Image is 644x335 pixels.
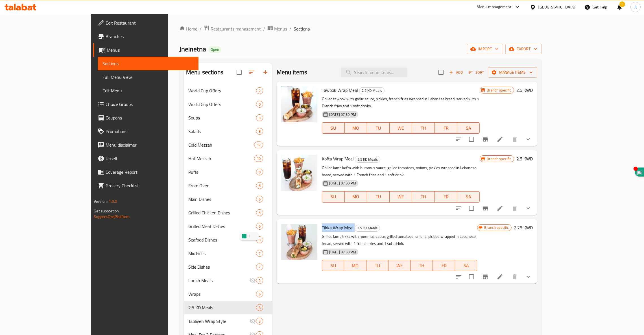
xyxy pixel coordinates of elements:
[186,68,223,77] h2: Menu sections
[347,124,365,132] span: MO
[188,250,256,257] div: Mix Grills
[256,196,263,203] div: items
[256,115,263,121] span: 3
[465,68,488,77] span: Sort items
[254,142,263,148] span: 12
[634,4,637,10] span: A
[457,122,480,134] button: SA
[322,260,344,271] button: SU
[93,97,198,111] a: Choice Groups
[521,132,535,146] button: show more
[505,44,542,54] button: export
[256,183,263,188] span: 6
[367,191,390,203] button: TU
[367,122,390,134] button: TU
[322,191,345,203] button: SU
[516,155,533,163] h6: 2.5 KWD
[188,196,256,203] span: Main Dishes
[184,111,272,125] div: Soups3
[188,264,256,270] span: Side Dishes
[479,270,492,284] button: Branch-specific-item
[188,318,249,325] div: Tabliyeh Wrap Style
[322,122,345,134] button: SU
[466,133,477,145] span: Select to update
[482,225,511,230] span: Branch specific
[254,155,263,162] div: items
[412,122,435,134] button: TH
[188,304,256,311] div: 2.5 KD Meals
[188,182,256,189] span: From Oven
[106,182,194,189] span: Grocery Checklist
[93,125,198,138] a: Promotions
[256,291,263,297] div: items
[256,250,263,257] div: items
[93,138,198,152] a: Menu disclaimer
[263,25,265,32] li: /
[412,191,435,203] button: TH
[359,87,384,94] span: 2.5 KD Meals
[369,193,387,201] span: TU
[256,169,263,175] div: items
[479,201,492,215] button: Branch-specific-item
[188,87,256,94] span: World Cup Offers
[355,156,380,163] span: 2.5 KD Meals
[254,156,263,161] span: 10
[521,270,535,284] button: show more
[256,129,263,134] span: 8
[252,234,257,238] img: search.svg
[106,169,194,175] span: Coverage Report
[184,314,272,328] div: Tabliyeh Wrap Style3
[188,101,256,108] span: World Cup Offers
[497,136,503,143] a: Edit menu item
[256,223,263,230] div: items
[208,46,221,53] div: Open
[366,260,389,271] button: TU
[467,68,486,77] button: Sort
[184,301,272,314] div: 2.5 KD Meals3
[448,69,464,76] span: Add
[93,30,198,43] a: Branches
[294,25,310,32] span: Sections
[93,179,198,192] a: Grocery Checklist
[94,213,130,220] a: Support.OpsPlatform
[516,86,533,94] h6: 2.5 KWD
[467,44,503,54] button: import
[188,169,256,175] span: Puffs
[256,251,263,256] span: 7
[437,124,455,132] span: FR
[106,33,194,40] span: Branches
[93,111,198,125] a: Coupons
[184,125,272,138] div: Salads8
[492,69,533,76] span: Manage items
[447,68,465,77] button: Add
[188,155,254,162] span: Hot Mezzah
[497,273,503,280] a: Edit menu item
[414,124,433,132] span: TH
[359,87,385,94] div: 2.5 KD Meals
[497,205,503,212] a: Edit menu item
[455,260,477,271] button: SA
[281,224,317,260] img: Tikka Wrap Meal
[188,236,256,243] span: Seafood Dishes
[435,262,453,270] span: FR
[390,122,412,134] button: WE
[94,198,108,205] span: Version:
[256,319,263,324] span: 3
[411,260,433,271] button: TH
[369,262,387,270] span: TU
[466,202,477,214] span: Select to update
[457,262,475,270] span: SA
[179,25,542,32] nav: breadcrumb
[477,4,512,10] div: Menu-management
[184,233,272,247] div: Seafood Dishes3
[341,68,407,77] input: search
[256,277,263,284] div: items
[324,124,342,132] span: SU
[347,193,365,201] span: MO
[102,87,194,94] span: Edit Menu
[277,68,307,77] h2: Menu items
[188,291,256,297] span: Wraps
